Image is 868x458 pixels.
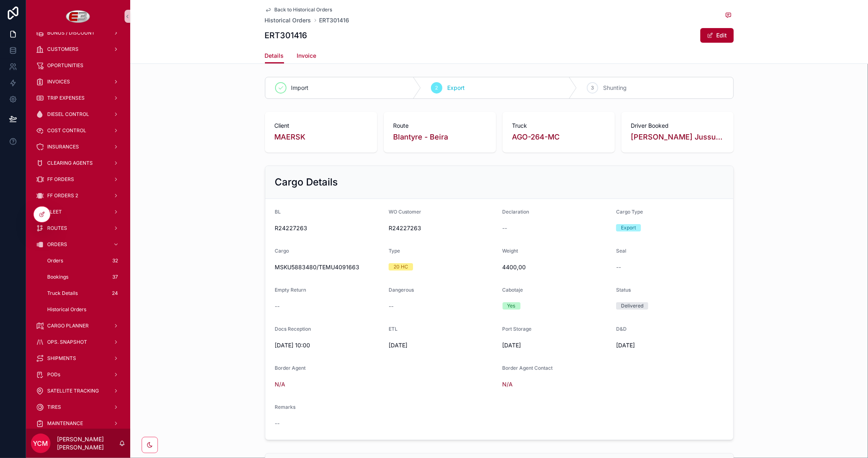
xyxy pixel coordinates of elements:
span: -- [275,302,280,310]
span: Weight [503,248,518,254]
a: FF ORDERS 2 [31,188,125,203]
span: BONUS / DISCOUNT [47,30,95,36]
span: SATELLITE TRACKING [47,388,99,394]
span: OPS. SNAPSHOT [47,339,87,345]
span: TIRES [47,404,61,410]
span: [DATE] [503,341,610,349]
a: ROUTES [31,221,125,236]
span: Port Storage [503,326,532,332]
span: Cabotaje [503,287,523,293]
a: Truck Details24 [41,286,125,301]
a: Historical Orders [265,16,311,24]
a: CLEARING AGENTS [31,156,125,170]
span: 3 [591,85,594,91]
span: FF ORDERS 2 [47,192,78,199]
span: MSKU5883480/TEMU4091663 [275,263,383,271]
span: FF ORDERS [47,176,74,183]
span: 4400,00 [503,263,610,271]
span: [DATE] [616,341,724,349]
a: TIRES [31,400,125,414]
span: Declaration [503,209,529,215]
button: Edit [700,28,734,43]
span: YCM [33,438,48,448]
span: Details [265,52,284,60]
a: PODs [31,367,125,382]
a: FF ORDERS [31,172,125,187]
span: ROUTES [47,225,67,231]
a: AGO-264-MC [512,131,560,143]
span: Remarks [275,404,296,410]
a: SATELLITE TRACKING [31,384,125,398]
span: Border Agent Contact [503,365,553,371]
span: Cargo Type [616,209,643,215]
span: Type [389,248,400,254]
span: MAINTENANCE [47,420,83,427]
span: MAERSK [275,131,306,143]
span: -- [389,302,394,310]
span: PODs [47,371,60,378]
a: ERT301416 [319,16,350,24]
span: Driver Booked [631,122,724,130]
span: Truck [512,122,605,130]
span: [DATE] [389,341,496,349]
h2: Cargo Details [275,176,338,189]
span: WO Customer [389,209,421,215]
span: Back to Historical Orders [275,7,332,13]
h1: ERT301416 [265,30,308,41]
span: CUSTOMERS [47,46,79,52]
span: Export [447,84,465,92]
a: CUSTOMERS [31,42,125,57]
span: Historical Orders [47,306,86,313]
span: D&D [616,326,627,332]
span: -- [275,419,280,427]
div: 24 [109,288,120,298]
div: 37 [110,272,120,282]
div: Delivered [621,302,643,310]
span: Bookings [47,274,68,280]
span: Border Agent [275,365,306,371]
a: OPORTUNITIES [31,58,125,73]
span: Empty Return [275,287,306,293]
span: Blantyre - Beira [394,131,448,143]
span: 2 [435,85,438,91]
span: CARGO PLANNER [47,323,89,329]
span: Invoice [297,52,317,60]
a: Orders32 [41,253,125,268]
span: Orders [47,257,63,264]
a: [PERSON_NAME] Jussub Nuro [631,131,724,143]
a: N/A [275,380,286,388]
span: SHIPMENTS [47,355,76,362]
span: Docs Reception [275,326,311,332]
a: Details [265,48,284,64]
span: INSURANCES [47,144,79,150]
div: 20 HC [394,263,408,270]
a: N/A [503,380,513,388]
a: Back to Historical Orders [265,7,332,13]
span: Route [394,122,486,130]
span: ETL [389,326,398,332]
span: Seal [616,248,626,254]
span: -- [616,263,621,271]
span: INVOICES [47,79,70,85]
span: BL [275,209,281,215]
a: INVOICES [31,74,125,89]
span: -- [503,224,507,232]
a: BONUS / DISCOUNT [31,26,125,40]
span: Status [616,287,631,293]
span: OPORTUNITIES [47,62,83,69]
div: scrollable content [26,33,130,429]
div: Yes [507,302,516,310]
span: Import [291,84,309,92]
span: ORDERS [47,241,67,248]
span: COST CONTROL [47,127,86,134]
a: INSURANCES [31,140,125,154]
p: [PERSON_NAME] [PERSON_NAME] [57,435,119,451]
span: TRIP EXPENSES [47,95,85,101]
a: FLEET [31,205,125,219]
img: App logo [66,10,91,23]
